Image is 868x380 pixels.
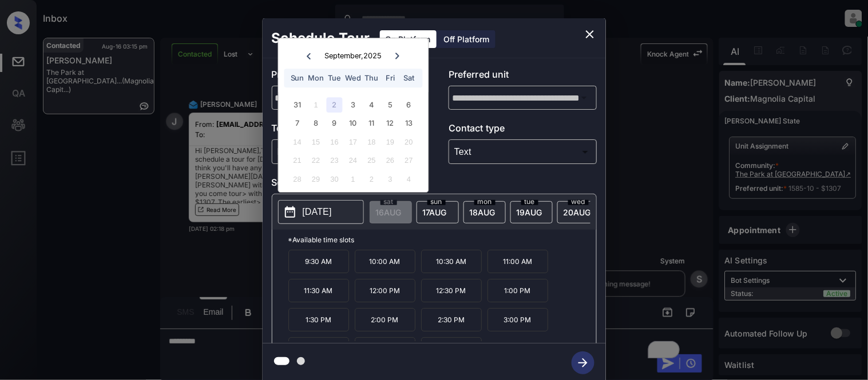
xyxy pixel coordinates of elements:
div: Thu [364,70,379,86]
p: Preferred unit [449,67,597,86]
p: Preferred community [272,67,420,86]
div: Off Platform [438,30,496,48]
div: month 2025-09 [282,95,425,188]
div: date-select [510,201,553,223]
div: Choose Friday, September 5th, 2025 [383,97,398,113]
button: [DATE] [278,200,364,224]
div: Not available Sunday, September 21st, 2025 [290,153,305,169]
p: *Available time slots [288,230,596,250]
p: 3:00 PM [487,308,548,331]
div: Not available Monday, September 1st, 2025 [308,97,324,113]
div: Not available Wednesday, September 17th, 2025 [346,134,361,150]
div: Choose Wednesday, September 3rd, 2025 [346,97,361,113]
div: Not available Monday, September 15th, 2025 [308,134,324,150]
p: 10:00 AM [355,250,415,273]
div: September , 2025 [324,51,382,60]
p: 10:30 AM [421,250,482,273]
span: wed [568,198,589,205]
div: Fri [383,70,398,86]
p: 12:30 PM [421,279,482,302]
div: Not available Tuesday, September 23rd, 2025 [327,153,342,169]
span: 18 AUG [470,207,496,217]
div: Not available Tuesday, September 30th, 2025 [327,171,342,187]
div: In Person [275,142,417,161]
div: Not available Saturday, September 20th, 2025 [401,134,417,150]
div: Choose Tuesday, September 9th, 2025 [327,116,342,131]
p: 11:30 AM [288,279,349,302]
div: Choose Thursday, September 4th, 2025 [364,97,379,113]
p: Contact type [449,121,597,139]
p: 4:00 PM [355,337,415,361]
div: Not available Thursday, October 2nd, 2025 [364,171,379,187]
div: Not available Monday, September 29th, 2025 [308,171,324,187]
span: tue [521,198,538,205]
p: [DATE] [303,205,332,219]
p: 12:00 PM [355,279,415,302]
div: date-select [557,201,600,223]
div: Not available Wednesday, October 1st, 2025 [346,171,361,187]
p: 3:30 PM [288,337,349,361]
div: Sat [401,70,417,86]
div: Not available Sunday, September 28th, 2025 [290,171,305,187]
div: Choose Saturday, September 6th, 2025 [401,97,417,113]
button: close [578,23,601,46]
div: Wed [346,70,361,86]
div: Choose Monday, September 8th, 2025 [308,116,324,131]
div: Not available Saturday, October 4th, 2025 [401,171,417,187]
h2: Schedule Tour [263,18,379,58]
div: Choose Saturday, September 13th, 2025 [401,116,417,131]
p: 4:30 PM [421,337,482,361]
div: Choose Sunday, August 31st, 2025 [290,97,305,113]
div: On Platform [380,30,437,48]
span: 20 AUG [564,207,591,217]
div: Choose Tuesday, September 2nd, 2025 [327,97,342,113]
div: Sun [290,70,305,86]
div: Choose Thursday, September 11th, 2025 [364,116,379,131]
span: 19 AUG [517,207,542,217]
div: Not available Thursday, September 18th, 2025 [364,134,379,150]
p: 2:30 PM [421,308,482,331]
div: Not available Monday, September 22nd, 2025 [308,153,324,169]
div: Not available Thursday, September 25th, 2025 [364,153,379,169]
p: 9:30 AM [288,250,349,273]
span: sun [427,198,446,205]
div: Not available Sunday, September 14th, 2025 [290,134,305,150]
div: Choose Friday, September 12th, 2025 [383,116,398,131]
div: Choose Wednesday, September 10th, 2025 [346,116,361,131]
p: 11:00 AM [487,250,548,273]
div: Not available Friday, October 3rd, 2025 [383,171,398,187]
p: 1:00 PM [487,279,548,302]
span: 17 AUG [423,207,447,217]
div: Text [451,142,594,161]
div: Not available Wednesday, September 24th, 2025 [346,153,361,169]
div: Not available Friday, September 26th, 2025 [383,153,398,169]
button: btn-next [565,348,601,378]
div: date-select [417,201,459,223]
div: Not available Saturday, September 27th, 2025 [401,153,417,169]
div: Choose Sunday, September 7th, 2025 [290,116,305,131]
p: Tour type [272,121,420,139]
p: 2:00 PM [355,308,415,331]
div: Not available Tuesday, September 16th, 2025 [327,134,342,150]
p: 1:30 PM [288,308,349,331]
span: mon [474,198,496,205]
div: Tue [327,70,342,86]
div: date-select [463,201,506,223]
div: Not available Friday, September 19th, 2025 [383,134,398,150]
div: Mon [308,70,324,86]
p: Select slot [272,175,597,194]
